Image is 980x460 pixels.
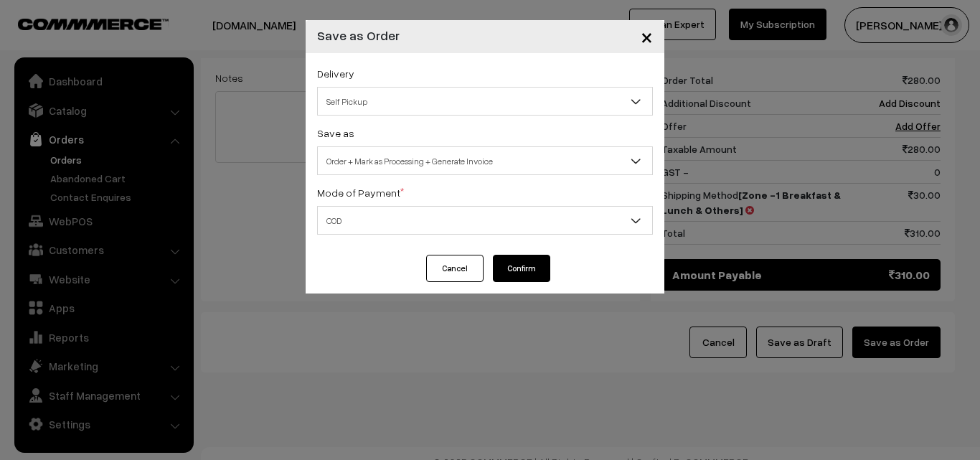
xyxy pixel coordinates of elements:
label: Mode of Payment [317,185,404,200]
label: Save as [317,126,354,141]
button: Confirm [493,255,550,282]
span: Self Pickup [318,89,652,114]
span: COD [318,208,652,233]
span: Order + Mark as Processing + Generate Invoice [317,146,653,175]
span: Self Pickup [317,87,653,116]
span: COD [317,206,653,235]
button: Close [629,14,664,59]
h4: Save as Order [317,26,400,45]
span: × [641,23,653,50]
button: Cancel [426,255,484,282]
span: Order + Mark as Processing + Generate Invoice [318,149,652,174]
label: Delivery [317,66,354,81]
